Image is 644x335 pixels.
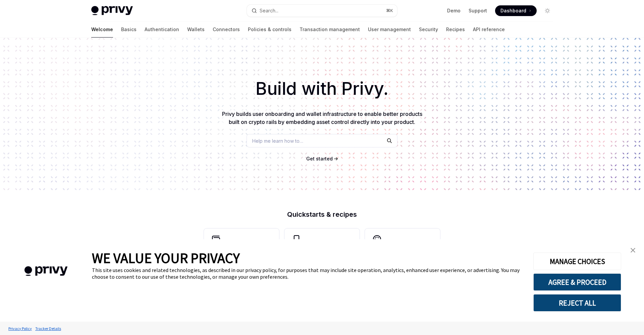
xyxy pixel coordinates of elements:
button: MANAGE CHOICES [533,253,621,270]
a: **** *****Whitelabel login, wallets, and user management with your own UI and branding. [365,228,440,297]
a: Support [469,7,487,14]
div: This site uses cookies and related technologies, as described in our privacy policy, for purposes... [92,267,523,280]
span: Privy builds user onboarding and wallet infrastructure to enable better products built on crypto ... [222,111,422,125]
h1: Build with Privy. [11,76,633,102]
span: Get started [306,156,333,161]
img: light logo [91,6,133,15]
a: Security [419,21,438,38]
h2: Quickstarts & recipes [204,211,440,218]
button: Toggle dark mode [542,5,553,16]
img: close banner [631,248,635,253]
span: Help me learn how to… [252,137,303,144]
a: **** **** **** ***Use the React Native SDK to build a mobile app on Solana. [284,228,360,297]
button: AGREE & PROCEED [533,273,621,291]
a: Privacy Policy [7,323,34,334]
div: Search... [260,7,278,15]
img: company logo [10,257,82,286]
a: Dashboard [495,5,537,16]
a: Authentication [145,21,179,38]
button: REJECT ALL [533,294,621,312]
a: Get started [306,155,333,162]
a: close banner [626,244,640,257]
span: Dashboard [500,7,526,14]
a: User management [368,21,411,38]
a: Demo [447,7,461,14]
a: Welcome [91,21,113,38]
button: Search...⌘K [247,5,397,17]
span: WE VALUE YOUR PRIVACY [92,249,240,267]
a: Transaction management [300,21,360,38]
a: API reference [473,21,505,38]
a: Connectors [213,21,240,38]
span: ⌘ K [386,8,393,13]
a: Wallets [187,21,205,38]
a: Policies & controls [248,21,291,38]
a: Tracker Details [34,323,63,334]
a: Basics [121,21,137,38]
a: Recipes [446,21,465,38]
